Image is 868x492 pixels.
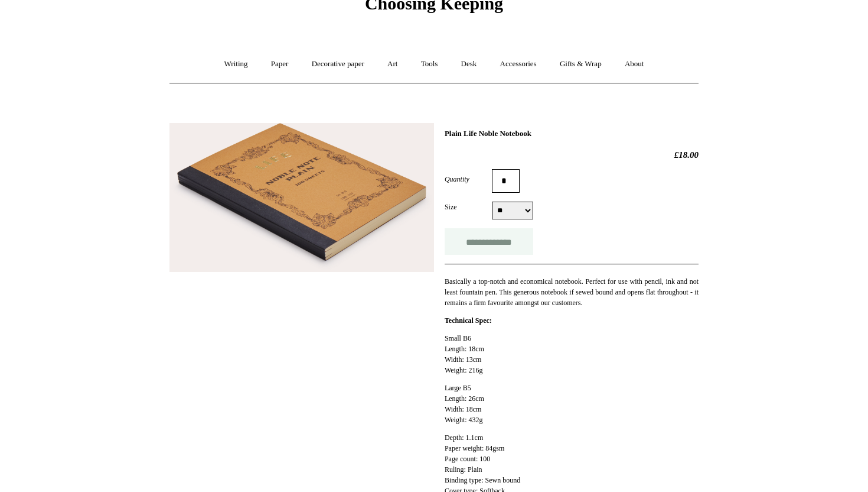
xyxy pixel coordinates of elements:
[549,48,612,80] a: Gifts & Wrap
[490,48,547,80] a: Accessories
[260,48,299,80] a: Paper
[214,48,259,80] a: Writing
[301,48,375,80] a: Decorative paper
[410,48,449,80] a: Tools
[365,3,503,11] a: Choosing Keeping
[445,333,699,376] p: Small B6 Length: 18cm Width: 13cm Weight: 216g
[445,316,492,325] strong: Technical Spec:
[614,48,655,80] a: About
[169,123,434,272] img: Plain Life Noble Notebook
[377,48,408,80] a: Art
[451,48,488,80] a: Desk
[445,174,492,184] label: Quantity
[445,202,492,212] label: Size
[445,276,699,308] p: Basically a top-notch and economical notebook. Perfect for use with pencil, ink and not least fou...
[445,129,699,138] h1: Plain Life Noble Notebook
[445,150,699,160] h2: £18.00
[445,383,699,425] p: Large B5 Length: 26cm Width: 18cm Weight: 432g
